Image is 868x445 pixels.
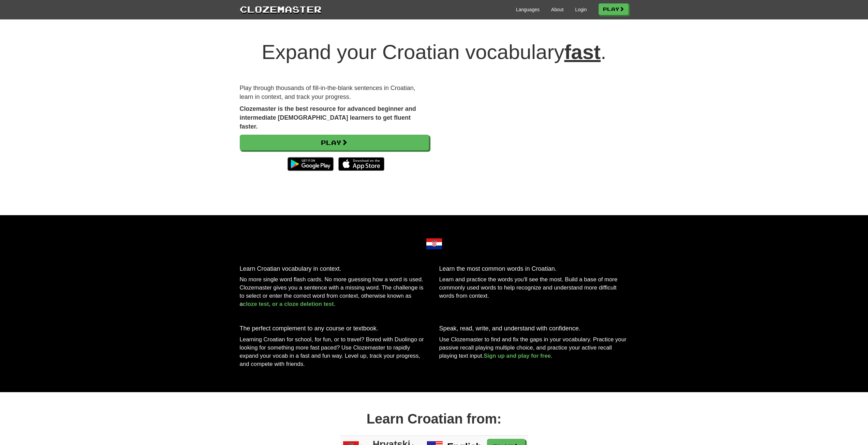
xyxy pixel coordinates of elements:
a: cloze test, or a cloze deletion test [243,301,334,307]
img: Download_on_the_App_Store_Badge_US-UK_135x40-25178aeef6eb6b83b96f5f2d004eda3bffbb37122de64afbaef7... [338,157,384,171]
p: Learning Croatian for school, for fun, or to travel? Bored with Duolingo or looking for something... [240,336,429,368]
u: fast [564,41,601,63]
h1: Expand your Croatian vocabulary . [240,41,629,63]
h3: Speak, read, write, and understand with confidence. [439,325,629,332]
p: Use Clozemaster to find and fix the gaps in your vocabulary. Practice your passive recall playing... [439,336,629,360]
h3: Learn Croatian vocabulary in context. [240,266,429,272]
p: Play through thousands of fill-in-the-blank sentences in Croatian, learn in context, and track yo... [240,84,429,101]
a: Clozemaster [240,3,322,15]
a: About [551,6,564,13]
a: Play [599,3,629,15]
div: Learn Croatian from: [240,409,629,429]
a: Play [240,135,429,150]
a: Login [575,6,587,13]
p: Learn and practice the words you'll see the most. Build a base of more commonly used words to hel... [439,276,629,300]
h3: Learn the most common words in Croatian. [439,266,629,272]
p: No more single word flash cards. No more guessing how a word is used. Clozemaster gives you a sen... [240,276,429,308]
h3: The perfect complement to any course or textbook. [240,325,429,332]
strong: Clozemaster is the best resource for advanced beginner and intermediate [DEMOGRAPHIC_DATA] learne... [240,105,416,130]
a: Sign up and play for free [484,353,551,359]
img: Get it on Google Play [284,154,337,174]
a: Languages [516,6,540,13]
